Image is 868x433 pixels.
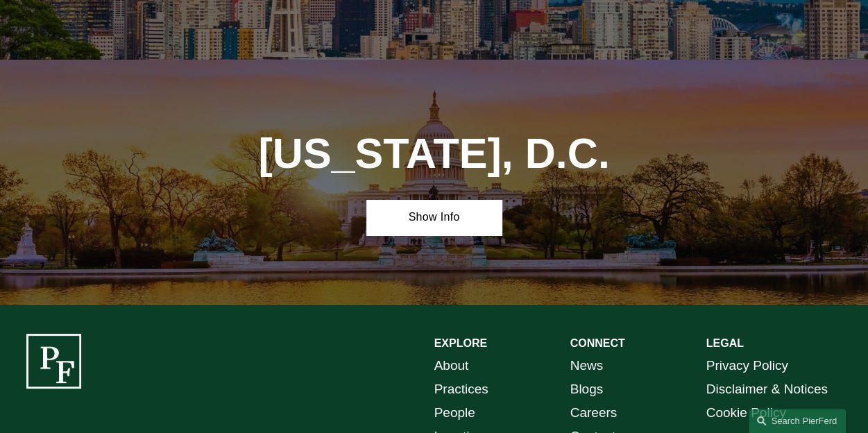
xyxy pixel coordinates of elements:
a: News [570,354,603,377]
a: Cookie Policy [706,401,785,425]
a: People [434,401,475,425]
strong: EXPLORE [434,337,487,349]
a: Blogs [570,377,603,401]
strong: LEGAL [706,337,743,349]
a: Privacy Policy [706,354,788,377]
a: Search this site [749,409,846,433]
a: Practices [434,377,488,401]
a: Careers [570,401,617,425]
a: Show Info [366,200,502,235]
a: About [434,354,469,377]
h1: [US_STATE], D.C. [230,130,638,178]
strong: CONNECT [570,337,624,349]
a: Disclaimer & Notices [706,377,827,401]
